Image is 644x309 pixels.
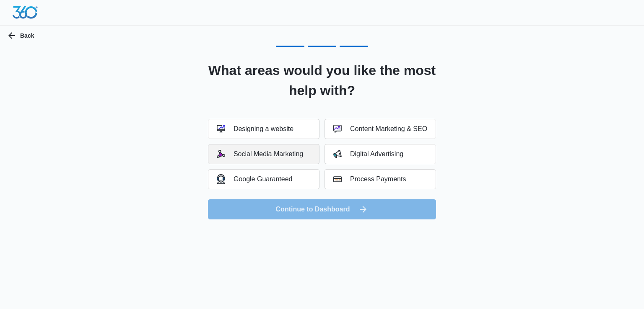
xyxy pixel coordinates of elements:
button: Content Marketing & SEO [325,119,436,139]
button: Designing a website [208,119,319,139]
button: Social Media Marketing [208,144,319,164]
div: Digital Advertising [333,150,403,158]
div: Designing a website [217,125,293,133]
div: Process Payments [333,175,406,183]
button: Process Payments [325,169,436,189]
div: Content Marketing & SEO [333,125,427,133]
h2: What areas would you like the most help with? [197,60,447,100]
button: Digital Advertising [325,144,436,164]
div: Social Media Marketing [217,150,303,158]
button: Google Guaranteed [208,169,319,189]
div: Google Guaranteed [217,174,293,184]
